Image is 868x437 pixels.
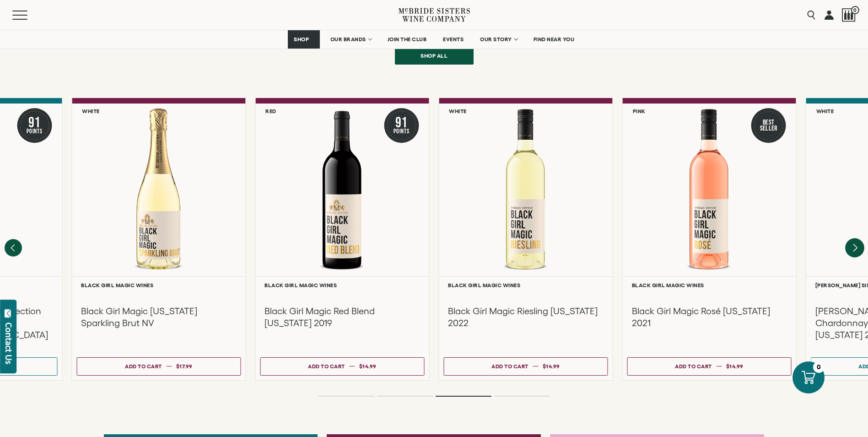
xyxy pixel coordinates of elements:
h3: Black Girl Magic Rosé [US_STATE] 2021 [632,305,787,329]
a: White Black Girl Magic Riesling California Black Girl Magic Wines Black Girl Magic Riesling [US_S... [438,98,613,380]
h6: Pink [633,108,646,114]
a: OUR STORY [474,30,523,49]
a: SHOP [288,30,320,49]
a: Red 91 Points Black Girl Magic Red Blend Black Girl Magic Wines Black Girl Magic Red Blend [US_ST... [255,98,429,380]
h6: White [449,108,467,114]
li: Page dot 2 [377,396,433,397]
button: Next [845,239,864,258]
span: Shop all [404,47,464,65]
div: Add to cart [675,360,712,373]
h3: Black Girl Magic Riesling [US_STATE] 2022 [448,305,603,329]
span: 0 [851,6,859,14]
h6: White [816,108,834,114]
button: Add to cart $14.99 [627,357,792,376]
li: Page dot 3 [436,396,491,397]
span: $14.99 [726,363,744,369]
h6: Black Girl Magic Wines [632,282,787,288]
span: OUR BRANDS [330,36,366,43]
span: OUR STORY [480,36,512,43]
button: Add to cart $17.99 [76,357,241,376]
span: EVENTS [443,36,464,43]
h6: Black Girl Magic Wines [448,282,603,288]
h3: Black Girl Magic [US_STATE] Sparkling Brut NV [81,305,236,329]
div: Add to cart [491,360,528,373]
button: Add to cart $14.99 [260,357,424,376]
a: OUR BRANDS [324,30,377,49]
a: FIND NEAR YOU [528,30,581,49]
a: EVENTS [437,30,469,49]
h6: White [82,108,100,114]
h3: Black Girl Magic Red Blend [US_STATE] 2019 [264,305,420,329]
li: Page dot 1 [318,396,374,397]
span: $14.99 [543,363,560,369]
a: Shop all [395,46,474,65]
div: Contact Us [4,322,13,364]
button: Add to cart $14.99 [443,357,608,376]
button: Previous [5,239,22,257]
span: $14.99 [359,363,377,369]
h6: Red [265,108,276,114]
h6: Black Girl Magic Wines [81,282,236,288]
span: FIND NEAR YOU [534,36,575,43]
a: Pink Best Seller Black Girl Magic Rosé California Black Girl Magic Wines Black Girl Magic Rosé [U... [622,98,797,380]
li: Page dot 4 [494,396,550,397]
span: JOIN THE CLUB [388,36,427,43]
div: Add to cart [308,360,345,373]
span: SHOP [294,36,309,43]
div: Add to cart [125,360,162,373]
a: White Black Girl Magic California Sparkling Brut Black Girl Magic Wines Black Girl Magic [US_STAT... [71,98,246,380]
button: Mobile Menu Trigger [12,11,45,20]
a: JOIN THE CLUB [382,30,433,49]
span: $17.99 [176,363,193,369]
div: 0 [813,361,825,373]
h6: Black Girl Magic Wines [264,282,420,288]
